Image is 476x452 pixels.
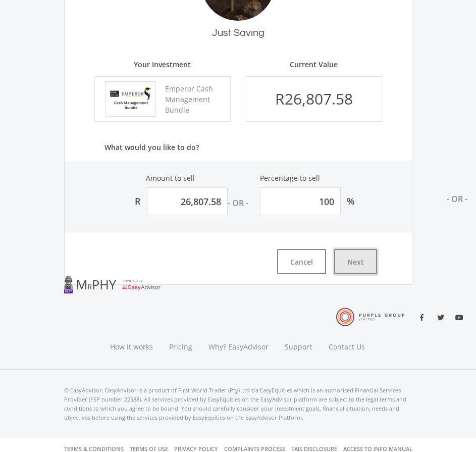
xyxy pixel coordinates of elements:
a: Contact Us [321,330,374,345]
label: Percentage to sell [260,173,320,183]
img: Emperor%20Cash%20Management%20Bundle.png [105,81,156,117]
p: Your Investment [128,59,196,76]
a: Why? EasyAdvisor [200,330,277,345]
a: Pricing [161,330,200,345]
button: Next [334,249,377,274]
a: How it works [102,330,161,345]
p: © EasyAdvisor. EasyAdvisor is a product of First World Trader (Pty) Ltd t/a EasyEquities which is... [64,386,412,422]
p: What would you like to do? [104,142,372,161]
div: R [129,187,147,215]
div: % [341,187,361,215]
div: Emperor Cash Management Bundle [163,83,226,115]
p: Current Value [290,59,338,70]
h3: Just Saving [65,27,412,39]
button: Cancel [277,249,326,274]
div: R26,807.58 [275,91,353,107]
div: - OR - [216,197,260,209]
label: Amount to sell [129,173,195,183]
a: Support [277,330,321,345]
